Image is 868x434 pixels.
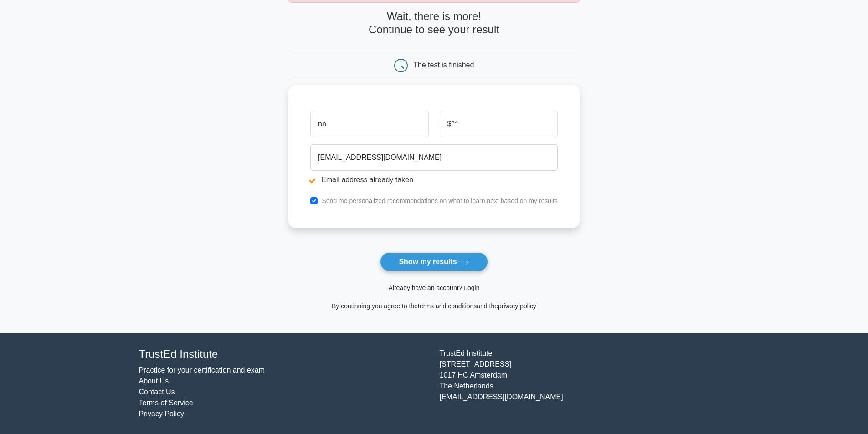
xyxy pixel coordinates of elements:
[434,348,735,419] div: TrustEd Institute [STREET_ADDRESS] 1017 HC Amsterdam The Netherlands [EMAIL_ADDRESS][DOMAIN_NAME]
[440,111,558,137] input: Last name
[418,302,477,310] a: terms and conditions
[380,252,488,271] button: Show my results
[310,111,428,137] input: First name
[498,302,536,310] a: privacy policy
[310,174,558,185] li: Email address already taken
[288,10,580,36] h4: Wait, there is more! Continue to see your result
[139,410,185,418] a: Privacy Policy
[139,348,429,361] h4: TrustEd Institute
[310,144,558,171] input: Email
[139,366,265,374] a: Practice for your certification and exam
[322,197,558,204] label: Send me personalized recommendations on what to learn next based on my results
[139,399,193,407] a: Terms of Service
[388,284,479,291] a: Already have an account? Login
[283,301,585,311] div: By continuing you agree to the and the
[413,61,474,69] div: The test is finished
[139,388,175,396] a: Contact Us
[139,377,169,385] a: About Us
